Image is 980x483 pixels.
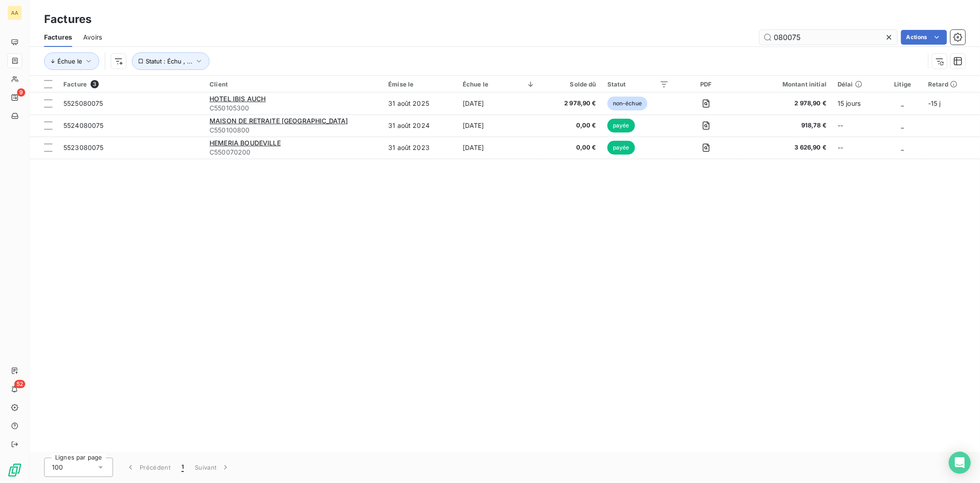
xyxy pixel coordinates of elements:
[546,80,596,88] div: Solde dû
[52,463,63,472] span: 100
[83,33,102,42] span: Avoirs
[743,99,827,108] span: 2 978,90 €
[759,30,897,45] input: Rechercher
[743,80,827,88] div: Montant initial
[181,463,184,472] span: 1
[889,80,918,88] div: Litige
[388,80,452,88] div: Émise le
[146,57,193,65] span: Statut : Échu , ...
[63,121,104,129] span: 5524080075
[210,95,266,103] span: HOTEL IBIS AUCH
[7,6,22,20] div: AA
[63,80,87,88] span: Facture
[743,143,827,152] span: 3 626,90 €
[901,121,904,129] span: _
[607,97,647,110] span: non-échue
[546,143,596,152] span: 0,00 €
[14,380,25,388] span: 52
[949,452,971,474] div: Open Intercom Messenger
[383,115,457,137] td: 31 août 2024
[546,121,596,130] span: 0,00 €
[928,99,941,107] span: -15 j
[928,80,974,88] div: Retard
[17,88,25,97] span: 9
[44,52,99,70] button: Échue le
[838,80,877,88] div: Délai
[383,92,457,115] td: 31 août 2025
[832,92,883,115] td: 15 jours
[901,30,947,45] button: Actions
[63,144,104,151] span: 5523080075
[210,139,281,147] span: HEMERIA BOUDEVILLE
[91,80,99,88] span: 3
[120,458,176,477] button: Précédent
[7,463,22,477] img: Logo LeanPay
[457,137,541,159] td: [DATE]
[901,144,904,151] span: _
[44,11,91,28] h3: Factures
[832,115,883,137] td: --
[457,92,541,115] td: [DATE]
[607,141,635,155] span: payée
[63,99,103,107] span: 5525080075
[57,57,82,65] span: Échue le
[607,80,669,88] div: Statut
[463,80,535,88] div: Échue le
[383,137,457,159] td: 31 août 2023
[210,148,377,157] span: C550070200
[457,115,541,137] td: [DATE]
[189,458,236,477] button: Suivant
[680,80,732,88] div: PDF
[901,99,904,107] span: _
[210,103,377,113] span: C550105300
[607,119,635,132] span: payée
[132,52,210,70] button: Statut : Échu , ...
[743,121,827,130] span: 918,78 €
[546,99,596,108] span: 2 978,90 €
[176,458,189,477] button: 1
[832,137,883,159] td: --
[210,117,348,125] span: MAISON DE RETRAITE [GEOGRAPHIC_DATA]
[44,33,72,42] span: Factures
[210,80,377,88] div: Client
[210,126,377,135] span: C550100800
